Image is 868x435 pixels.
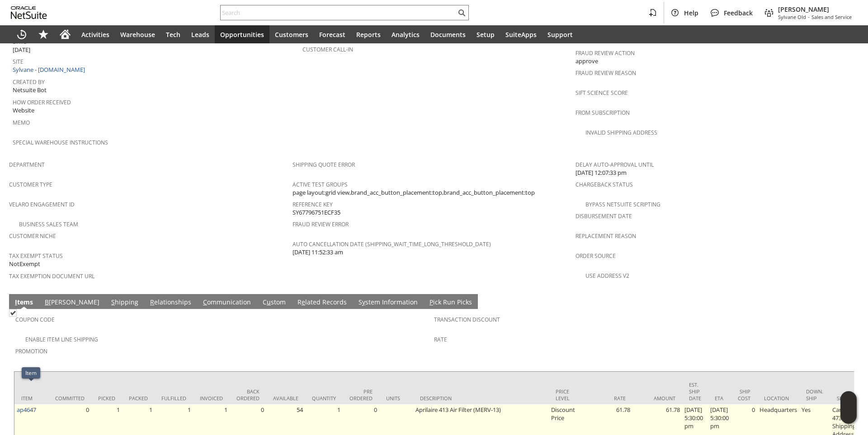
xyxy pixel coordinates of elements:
[590,395,626,402] div: Rate
[33,25,54,43] div: Shortcuts
[150,298,154,306] span: R
[356,30,381,39] span: Reports
[186,25,215,43] a: Leads
[13,58,24,65] a: Site
[13,119,30,126] a: Memo
[120,30,155,39] span: Warehouse
[292,161,355,168] a: Shipping Quote Error
[11,25,33,43] a: Recent Records
[220,30,264,39] span: Opportunities
[275,30,308,39] span: Customers
[38,29,49,40] svg: Shortcuts
[576,161,654,168] a: Delay Auto-Approval Until
[13,86,47,94] span: Netsuite Bot
[386,25,425,43] a: Analytics
[19,220,78,228] a: Business Sales Team
[25,336,98,343] a: Enable Item Line Shipping
[9,201,75,208] a: Velaro Engagement ID
[148,298,193,308] a: Relationships
[471,25,500,43] a: Setup
[542,25,578,43] a: Support
[576,232,636,240] a: Replacement reason
[585,129,657,136] a: Invalid Shipping Address
[456,7,467,18] svg: Search
[55,395,85,402] div: Committed
[15,298,17,306] span: I
[427,298,474,308] a: Pick Run Picks
[60,29,71,40] svg: Home
[312,395,336,402] div: Quantity
[639,395,675,402] div: Amount
[292,240,491,248] a: Auto Cancellation Date (shipping_wait_time_long_threshold_date)
[476,30,495,39] span: Setup
[13,46,30,54] span: [DATE]
[430,30,466,39] span: Documents
[576,57,598,65] span: approve
[15,316,55,323] a: Coupon Code
[420,395,542,402] div: Description
[843,296,854,307] a: Unrolled view on
[576,109,630,117] a: From Subscription
[9,252,63,260] a: Tax Exempt Status
[362,298,365,306] span: y
[434,316,500,323] a: Transaction Discount
[9,161,45,168] a: Department
[576,181,633,188] a: Chargeback Status
[778,14,806,20] span: Sylvane Old
[236,388,259,402] div: Back Ordered
[215,25,269,43] a: Opportunities
[166,30,180,39] span: Tech
[115,25,160,43] a: Warehouse
[547,30,573,39] span: Support
[386,395,406,402] div: Units
[319,30,345,39] span: Forecast
[689,381,701,402] div: Est. Ship Date
[724,9,753,17] span: Feedback
[292,208,340,217] span: SY67796751ECF35
[302,46,353,53] a: Customer Call-in
[9,272,94,280] a: Tax Exemption Document URL
[576,89,628,97] a: Sift Science Score
[295,298,349,308] a: Related Records
[764,395,793,402] div: Location
[505,30,537,39] span: SuiteApps
[811,14,852,20] span: Sales and Service
[392,30,420,39] span: Analytics
[221,7,456,18] input: Search
[267,298,271,306] span: u
[349,388,373,402] div: Pre Ordered
[191,30,209,39] span: Leads
[292,248,343,257] span: [DATE] 11:52:33 am
[778,5,852,14] span: [PERSON_NAME]
[429,298,433,306] span: P
[292,201,333,208] a: Reference Key
[54,25,76,43] a: Home
[806,388,823,402] div: Down. Ship
[17,406,36,414] a: ap4647
[292,188,535,197] span: page layout:grid view,brand_acc_button_placement:top,brand_acc_button_placement:top
[837,395,857,402] div: Ship To
[500,25,542,43] a: SuiteApps
[201,298,253,308] a: Communication
[576,168,627,177] span: [DATE] 12:07:33 pm
[840,408,857,424] span: Oracle Guided Learning Widget. To move around, please hold and drag
[576,252,616,260] a: Order Source
[556,388,576,402] div: Price Level
[576,212,632,220] a: Disbursement Date
[42,298,102,308] a: B[PERSON_NAME]
[9,232,56,240] a: Customer Niche
[9,309,17,317] img: Checked
[356,298,420,308] a: System Information
[160,25,186,43] a: Tech
[9,260,40,268] span: NotExempt
[13,65,87,74] a: Sylvane - [DOMAIN_NAME]
[109,298,141,308] a: Shipping
[76,25,115,43] a: Activities
[302,298,305,306] span: e
[13,78,45,86] a: Created By
[260,298,288,308] a: Custom
[292,220,349,228] a: Fraud Review Error
[273,395,298,402] div: Available
[200,395,223,402] div: Invoiced
[111,298,115,306] span: S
